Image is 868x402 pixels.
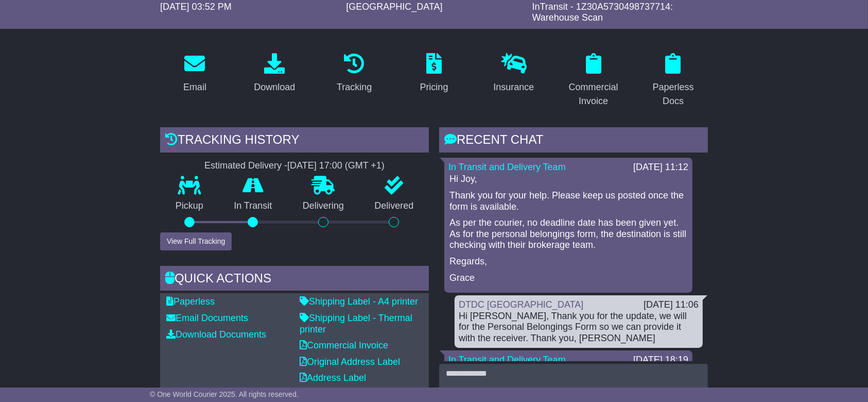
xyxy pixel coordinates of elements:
p: As per the courier, no deadline date has been given yet. As for the personal belongings form, the... [449,217,687,251]
p: Pickup [160,200,219,212]
a: Paperless [166,296,215,307]
div: [DATE] 11:06 [644,299,699,311]
a: In Transit and Delivery Team [448,162,566,172]
p: Delivered [359,200,429,212]
span: © One World Courier 2025. All rights reserved. [150,390,299,398]
span: [DATE] 03:52 PM [160,2,232,12]
div: Insurance [493,80,534,94]
div: Estimated Delivery - [160,160,429,172]
button: View Full Tracking [160,232,232,250]
div: [DATE] 11:12 [633,162,688,173]
a: Email Documents [166,313,248,323]
div: [DATE] 18:19 [633,355,688,366]
p: Delivering [287,200,359,212]
div: Tracking [337,80,372,94]
a: Download Documents [166,329,266,340]
a: In Transit and Delivery Team [448,355,566,365]
span: [GEOGRAPHIC_DATA] [346,2,442,12]
a: Original Address Label [300,357,400,367]
p: Hi Joy, [449,174,687,185]
div: Paperless Docs [645,80,701,108]
p: Grace [449,273,687,284]
p: Regards, [449,256,687,267]
div: Email [183,80,206,94]
a: Shipping Label - A4 printer [300,296,418,307]
a: DTDC [GEOGRAPHIC_DATA] [459,299,583,310]
p: In Transit [219,200,288,212]
div: Hi [PERSON_NAME], Thank you for the update, we will for the Personal Belongings Form so we can pr... [459,311,699,344]
p: Thank you for your help. Please keep us posted once the form is available. [449,190,687,212]
a: Address Label [300,373,366,383]
div: Pricing [420,80,448,94]
a: Email [177,49,213,98]
div: RECENT CHAT [439,127,708,155]
div: [DATE] 17:00 (GMT +1) [287,160,385,172]
div: Download [254,80,295,94]
a: Download [247,49,302,98]
a: Commercial Invoice [559,49,628,112]
a: Pricing [413,49,455,98]
a: Tracking [330,49,378,98]
a: Insurance [487,49,541,98]
div: Commercial Invoice [565,80,621,108]
a: Commercial Invoice [300,340,388,350]
span: InTransit - 1Z30A5730498737714: Warehouse Scan [532,2,673,23]
div: Quick Actions [160,266,429,294]
a: Paperless Docs [638,49,708,112]
a: Shipping Label - Thermal printer [300,313,412,334]
div: Tracking history [160,127,429,155]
